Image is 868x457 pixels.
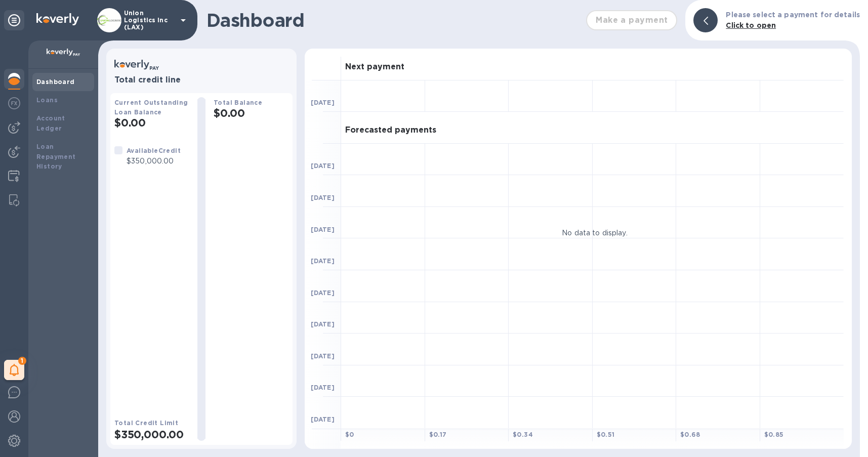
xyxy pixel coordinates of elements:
h2: $0.00 [114,116,189,129]
b: [DATE] [311,194,335,201]
b: Please select a payment for details [726,11,860,19]
img: Credit hub [8,170,20,182]
b: Total Balance [214,99,262,106]
img: Logo [36,13,79,25]
h3: Total credit line [114,75,288,85]
b: $ 0 [345,431,354,438]
b: [DATE] [311,226,335,233]
span: 1 [18,357,26,365]
b: [DATE] [311,384,335,391]
b: Loan Repayment History [36,143,76,171]
b: [DATE] [311,99,335,106]
b: [DATE] [311,289,335,297]
b: [DATE] [311,352,335,360]
b: Dashboard [36,78,75,86]
b: $ 0.85 [764,431,784,438]
b: [DATE] [311,257,335,265]
b: Total Credit Limit [114,419,178,427]
h1: Dashboard [206,10,581,31]
b: $ 0.34 [513,431,533,438]
div: Unpin categories [4,10,24,30]
b: [DATE] [311,416,335,423]
h2: $0.00 [214,107,288,119]
p: No data to display. [562,227,628,238]
h3: Next payment [345,62,404,72]
b: $ 0.51 [597,431,615,438]
p: $350,000.00 [127,156,181,167]
p: Union Logistics Inc (LAX) [124,10,175,31]
b: Current Outstanding Loan Balance [114,99,188,116]
b: Click to open [726,21,776,29]
b: Loans [36,96,58,104]
b: [DATE] [311,162,335,170]
b: Account Ledger [36,114,65,132]
img: Foreign exchange [8,97,20,109]
h3: Forecasted payments [345,126,436,135]
b: $ 0.68 [680,431,700,438]
b: Available Credit [127,147,181,154]
h2: $350,000.00 [114,428,189,441]
b: [DATE] [311,320,335,328]
b: $ 0.17 [429,431,447,438]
